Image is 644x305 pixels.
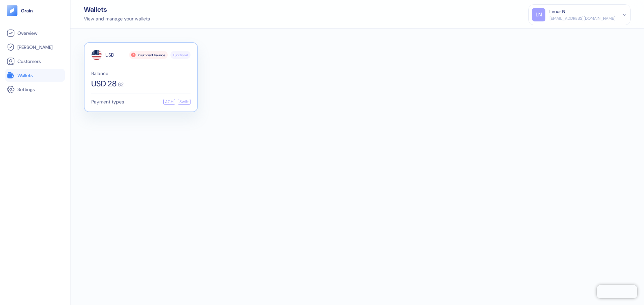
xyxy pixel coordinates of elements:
div: ACH [163,99,175,105]
iframe: Chatra live chat [597,285,637,298]
img: logo [21,8,33,13]
span: Wallets [17,72,33,79]
span: Overview [17,30,37,36]
div: Wallets [84,6,150,13]
span: [PERSON_NAME] [17,44,53,51]
div: Limor N [549,8,565,15]
div: LN [532,8,545,21]
span: USD [105,53,114,57]
div: Insufficient balance [129,51,168,59]
span: Customers [17,58,41,65]
span: Payment types [91,99,124,104]
a: Settings [7,85,63,93]
span: Balance [91,71,191,76]
a: Wallets [7,71,63,79]
div: View and manage your wallets [84,15,150,22]
div: Swift [178,99,191,105]
div: [EMAIL_ADDRESS][DOMAIN_NAME] [549,15,615,21]
span: USD 28 [91,80,117,88]
img: logo-tablet-V2.svg [7,5,17,16]
a: [PERSON_NAME] [7,43,63,51]
span: Settings [17,86,35,93]
span: . 62 [117,82,124,87]
span: Functional [173,53,188,58]
a: Overview [7,29,63,37]
a: Customers [7,57,63,65]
